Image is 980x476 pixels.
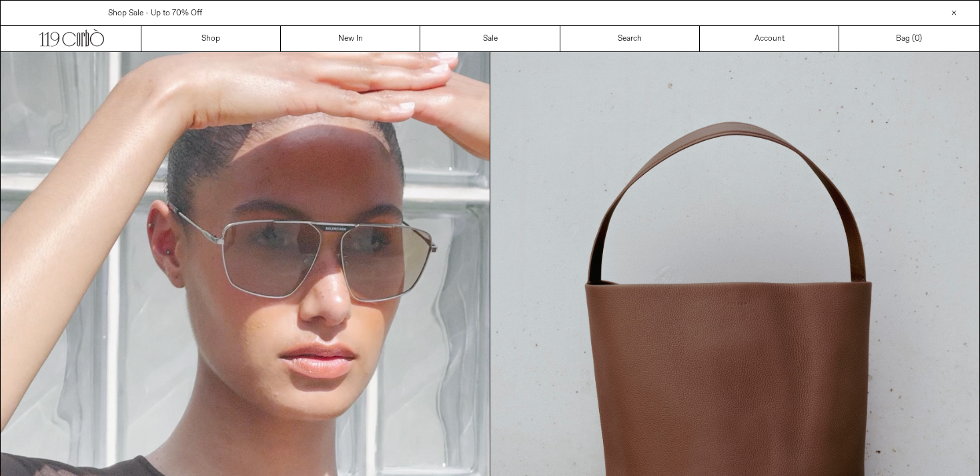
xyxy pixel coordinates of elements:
span: 0 [915,33,919,44]
span: ) [915,33,922,45]
a: Shop [141,26,281,51]
a: Shop Sale - Up to 70% Off [108,8,202,19]
a: Search [560,26,700,51]
a: Sale [420,26,560,51]
a: Account [700,26,839,51]
a: Bag () [839,26,979,51]
a: New In [281,26,420,51]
